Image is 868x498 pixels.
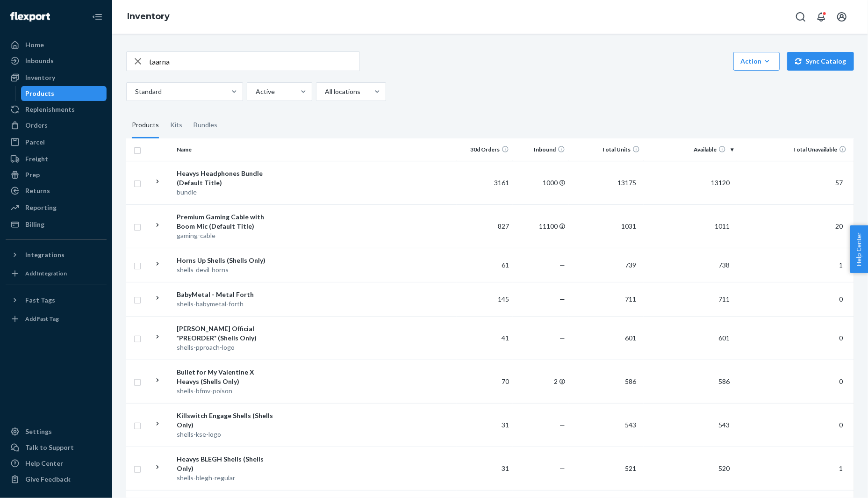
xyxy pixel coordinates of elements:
[6,118,107,133] a: Orders
[25,105,75,114] div: Replenishments
[715,295,733,303] span: 711
[26,89,55,98] div: Products
[6,135,107,150] a: Parcel
[134,87,135,96] input: Standard
[560,464,565,472] span: —
[835,377,846,385] span: 0
[177,368,274,386] div: Bullet for My Valentine X Heavys (Shells Only)
[621,377,640,385] span: 586
[457,204,513,248] td: 827
[25,186,50,195] div: Returns
[6,152,107,166] a: Freight
[644,138,737,161] th: Available
[621,334,640,342] span: 601
[25,121,48,130] div: Orders
[835,261,846,269] span: 1
[25,475,71,484] div: Give Feedback
[177,324,274,343] div: [PERSON_NAME] Official *PREORDER* (Shells Only)
[835,464,846,472] span: 1
[791,7,810,26] button: Open Search Box
[25,459,63,468] div: Help Center
[737,138,854,161] th: Total Unavailable
[715,377,733,385] span: 586
[715,334,733,342] span: 601
[457,161,513,204] td: 3161
[177,212,274,231] div: Premium Gaming Cable with Boom Mic (Default Title)
[132,112,159,138] div: Products
[25,427,52,436] div: Settings
[457,447,513,490] td: 31
[177,265,274,274] div: shells-devil-horns
[6,200,107,215] a: Reporting
[25,203,57,212] div: Reporting
[177,343,274,352] div: shells-pproach-logo
[614,179,640,187] span: 13175
[177,169,274,188] div: Heavys Headphones Bundle (Default Title)
[560,295,565,303] span: —
[170,112,182,138] div: Kits
[6,217,107,232] a: Billing
[6,311,107,326] a: Add Fast Tag
[513,161,569,204] td: 1000
[560,261,565,269] span: —
[25,296,55,305] div: Fast Tags
[707,179,733,187] span: 13120
[177,473,274,483] div: shells-blegh-regular
[255,87,256,96] input: Active
[25,154,48,164] div: Freight
[513,204,569,248] td: 11100
[6,440,107,455] a: Talk to Support
[25,220,44,229] div: Billing
[835,421,846,429] span: 0
[6,37,107,52] a: Home
[513,138,569,161] th: Inbound
[127,11,170,22] a: Inventory
[835,334,846,342] span: 0
[715,421,733,429] span: 543
[25,269,67,277] div: Add Integration
[173,138,278,161] th: Name
[6,53,107,68] a: Inbounds
[560,421,565,429] span: —
[560,334,565,342] span: —
[812,7,831,26] button: Open notifications
[177,430,274,439] div: shells-kse-logo
[617,222,640,230] span: 1031
[6,167,107,182] a: Prep
[120,3,177,30] ol: breadcrumbs
[832,179,846,187] span: 57
[569,138,644,161] th: Total Units
[6,293,107,308] button: Fast Tags
[177,256,274,265] div: Horns Up Shells (Shells Only)
[177,455,274,473] div: Heavys BLEGH Shells (Shells Only)
[6,70,107,85] a: Inventory
[850,225,868,273] button: Help Center
[835,295,846,303] span: 0
[177,411,274,430] div: Killswitch Engage Shells (Shells Only)
[25,56,54,65] div: Inbounds
[832,7,851,26] button: Open account menu
[621,421,640,429] span: 543
[6,266,107,281] a: Add Integration
[25,443,74,452] div: Talk to Support
[715,261,733,269] span: 738
[149,52,359,71] input: Search inventory by name or sku
[787,52,854,71] button: Sync Catalog
[715,464,733,472] span: 520
[25,250,65,260] div: Integrations
[740,57,773,66] div: Action
[177,299,274,309] div: shells-babymetal-forth
[457,316,513,360] td: 41
[25,73,55,82] div: Inventory
[25,40,44,50] div: Home
[6,247,107,262] button: Integrations
[733,52,780,71] button: Action
[832,222,846,230] span: 20
[6,456,107,471] a: Help Center
[621,295,640,303] span: 711
[457,248,513,282] td: 61
[621,261,640,269] span: 739
[177,290,274,299] div: BabyMetal - Metal Forth
[711,222,733,230] span: 1011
